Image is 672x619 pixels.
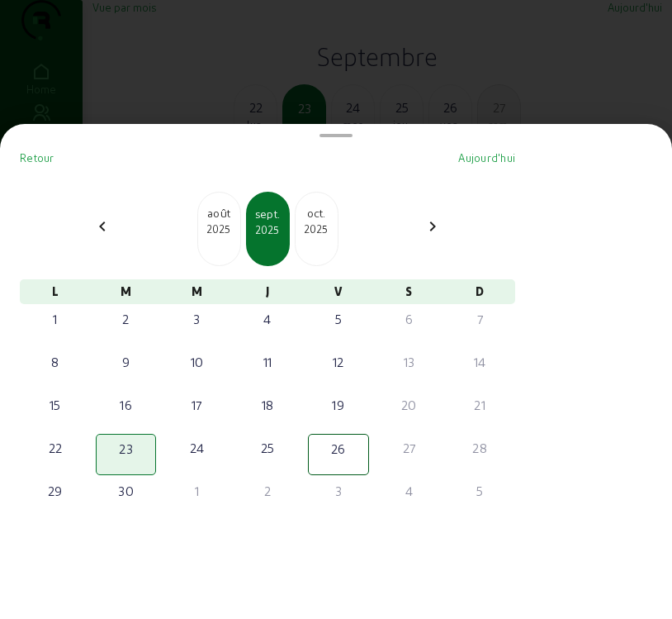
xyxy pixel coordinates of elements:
[239,481,296,501] div: 2
[303,279,374,304] div: V
[296,221,338,236] div: 2025
[296,205,338,221] div: oct.
[26,481,84,501] div: 29
[239,309,296,329] div: 4
[310,309,367,329] div: 5
[168,438,225,458] div: 24
[97,352,155,372] div: 9
[20,279,91,304] div: L
[198,221,240,236] div: 2025
[381,438,438,458] div: 27
[451,352,509,372] div: 14
[20,151,54,164] span: Retour
[451,438,509,458] div: 28
[26,395,84,415] div: 15
[92,217,112,236] mat-icon: chevron_left
[381,352,438,372] div: 13
[232,279,303,304] div: J
[91,279,162,304] div: M
[310,481,367,501] div: 3
[239,395,296,415] div: 18
[451,481,509,501] div: 5
[97,309,155,329] div: 2
[248,206,288,222] div: sept.
[239,438,296,458] div: 25
[198,205,240,221] div: août
[458,151,515,164] span: Aujourd'hui
[374,279,445,304] div: S
[248,222,288,237] div: 2025
[381,481,438,501] div: 4
[451,309,509,329] div: 7
[168,395,225,415] div: 17
[97,481,155,501] div: 30
[26,309,84,329] div: 1
[168,309,225,329] div: 3
[310,352,367,372] div: 12
[381,309,438,329] div: 6
[26,438,84,458] div: 22
[310,395,367,415] div: 19
[168,481,225,501] div: 1
[444,279,515,304] div: D
[26,352,84,372] div: 8
[239,352,296,372] div: 11
[98,439,154,459] div: 23
[310,439,367,459] div: 26
[97,395,155,415] div: 16
[381,395,438,415] div: 20
[423,217,442,236] mat-icon: chevron_right
[161,279,232,304] div: M
[168,352,225,372] div: 10
[451,395,509,415] div: 21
